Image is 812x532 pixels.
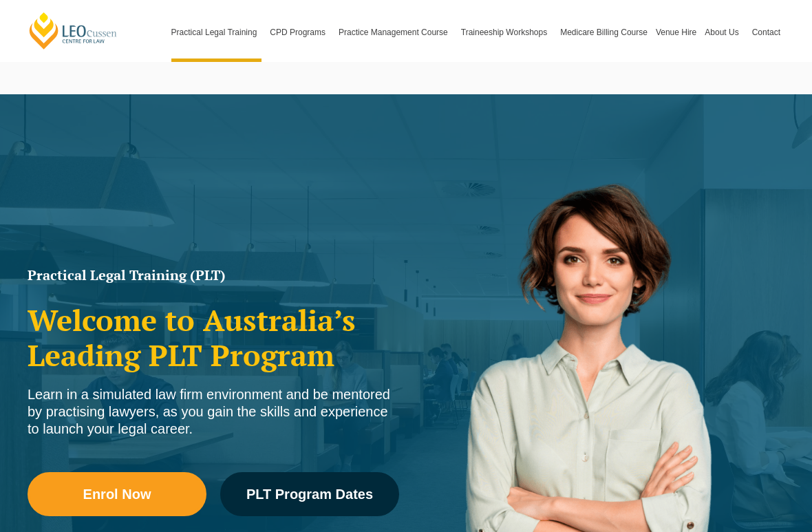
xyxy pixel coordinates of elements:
a: CPD Programs [266,3,334,62]
a: PLT Program Dates [220,472,399,516]
a: Contact [748,3,784,62]
h1: Practical Legal Training (PLT) [28,268,399,282]
a: Traineeship Workshops [457,3,556,62]
a: Venue Hire [652,3,701,62]
a: Medicare Billing Course [556,3,652,62]
a: Practical Legal Training [167,3,266,62]
div: Learn in a simulated law firm environment and be mentored by practising lawyers, as you gain the ... [28,386,399,438]
a: About Us [701,3,747,62]
span: PLT Program Dates [246,487,373,501]
a: [PERSON_NAME] Centre for Law [28,11,119,50]
span: Enrol Now [83,487,151,501]
a: Enrol Now [28,472,206,516]
a: Practice Management Course [334,3,457,62]
h2: Welcome to Australia’s Leading PLT Program [28,303,399,372]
